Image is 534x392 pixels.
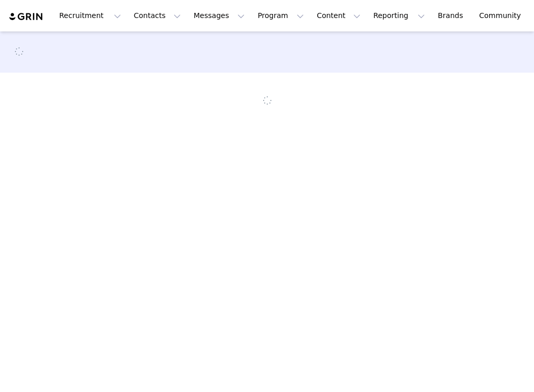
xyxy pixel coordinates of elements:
[473,4,532,27] a: Community
[367,4,431,27] button: Reporting
[53,4,127,27] button: Recruitment
[311,4,367,27] button: Content
[187,4,251,27] button: Messages
[8,12,44,22] img: grin logo
[432,4,472,27] a: Brands
[128,4,187,27] button: Contacts
[251,4,310,27] button: Program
